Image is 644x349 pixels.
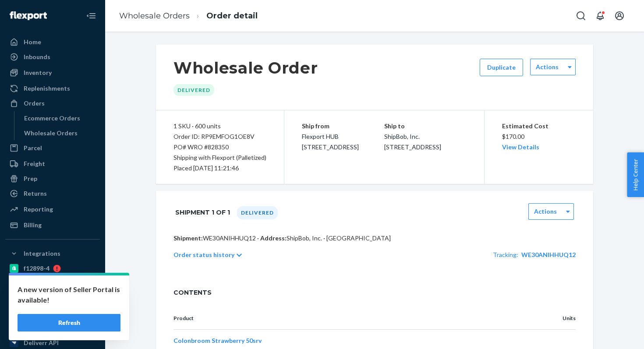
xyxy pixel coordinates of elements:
[24,53,50,61] div: Inbounds
[24,338,59,347] div: Deliverr API
[24,174,37,183] div: Prep
[5,81,100,95] a: Replenishments
[24,249,60,258] div: Integrations
[20,111,100,125] a: Ecommerce Orders
[5,218,100,232] a: Billing
[18,284,120,305] p: A new version of Seller Portal is available!
[24,144,42,152] div: Parcel
[24,99,45,108] div: Orders
[260,234,287,242] span: Address:
[302,133,359,151] span: Flexport HUB [STREET_ADDRESS]
[206,11,258,21] a: Order detail
[173,234,203,242] span: Shipment:
[5,66,100,80] a: Inventory
[173,152,266,163] p: Shipping with Flexport (Palletized)
[173,234,576,243] p: WE30ANIHHUQ12 · ShipBob, Inc. · [GEOGRAPHIC_DATA]
[5,247,100,261] button: Integrations
[173,131,266,142] div: Order ID: RP9EMFOG1OE8V
[24,264,50,273] div: f12898-4
[173,142,266,152] div: PO# WRO #828350
[5,157,100,171] a: Freight
[493,251,518,258] span: Tracking:
[24,221,42,229] div: Billing
[384,121,467,131] p: Ship to
[480,59,523,76] button: Duplicate
[302,121,384,131] p: Ship from
[24,68,52,77] div: Inventory
[5,291,100,305] a: gnzsuz-v5
[5,261,100,275] a: f12898-4
[536,63,559,71] label: Actions
[24,114,80,123] div: Ecommerce Orders
[24,84,70,93] div: Replenishments
[237,206,278,219] div: Delivered
[119,11,190,21] a: Wholesale Orders
[572,7,590,25] button: Open Search Box
[173,336,262,345] button: Colonbroom Strawberry 50srv
[539,314,576,322] p: Units
[10,11,47,20] img: Flexport logo
[627,152,644,197] button: Help Center
[24,38,41,46] div: Home
[173,121,266,131] div: 1 SKU · 600 units
[24,189,47,198] div: Returns
[112,3,265,29] ol: breadcrumbs
[502,121,576,131] p: Estimated Cost
[5,187,100,201] a: Returns
[5,141,100,155] a: Parcel
[5,172,100,186] a: Prep
[611,7,628,25] button: Open account menu
[521,251,576,258] a: WE30ANIHHUQ12
[173,337,262,344] span: Colonbroom Strawberry 50srv
[5,202,100,216] a: Reporting
[175,203,230,222] h1: Shipment 1 of 1
[24,129,78,137] div: Wholesale Orders
[5,50,100,64] a: Inbounds
[24,159,45,168] div: Freight
[82,7,100,25] button: Close Navigation
[384,133,441,151] span: ShipBob, Inc. [STREET_ADDRESS]
[173,163,266,173] div: Placed [DATE] 11:21:46
[502,121,576,152] div: $170.00
[534,207,557,216] label: Actions
[502,143,539,151] a: View Details
[5,276,100,290] a: 6e639d-fc
[18,314,120,331] button: Refresh
[5,306,100,320] a: 5176b9-7b
[5,35,100,49] a: Home
[5,96,100,110] a: Orders
[173,288,576,297] span: CONTENTS
[24,205,53,214] div: Reporting
[20,126,100,140] a: Wholesale Orders
[173,314,525,322] p: Product
[5,321,100,335] a: Amazon
[173,84,214,96] div: Delivered
[591,7,609,25] button: Open notifications
[173,250,234,259] p: Order status history
[173,59,318,77] h1: Wholesale Order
